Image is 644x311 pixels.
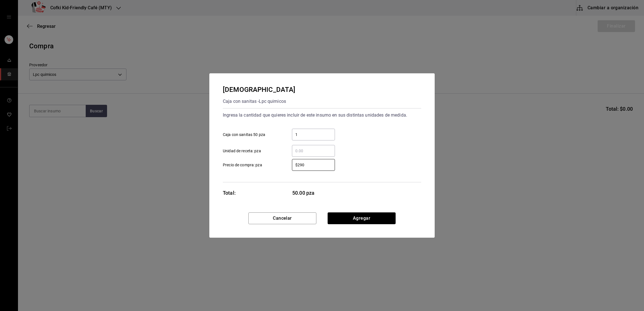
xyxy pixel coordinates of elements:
[223,189,236,197] div: Total:
[223,85,295,95] div: [DEMOGRAPHIC_DATA]
[328,212,396,224] button: Agregar
[223,132,265,138] span: Caja con sanitas 50 pza
[292,189,335,197] span: 50.00 pza
[292,147,335,154] input: Unidad de receta: pza
[292,131,335,138] input: Caja con sanitas 50 pza
[223,148,261,154] span: Unidad de receta: pza
[223,162,262,168] span: Precio de compra: pza
[292,162,335,168] input: Precio de compra: pza
[223,97,295,106] div: Caja con sanitas - Lpc quimicos
[248,212,316,224] button: Cancelar
[223,111,421,120] div: Ingresa la cantidad que quieres incluir de este insumo en sus distintas unidades de medida.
